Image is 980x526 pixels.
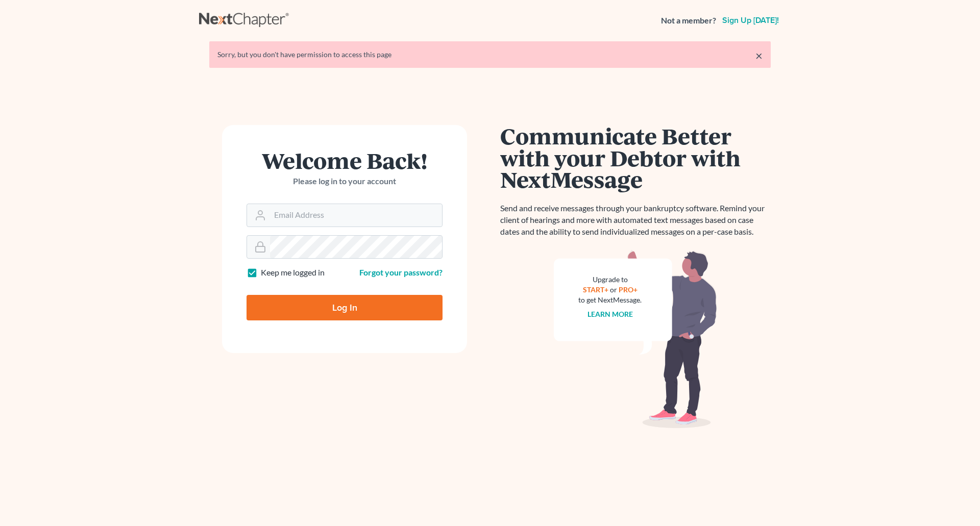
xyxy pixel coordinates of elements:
[578,274,642,285] div: Upgrade to
[587,310,633,318] a: Learn more
[619,285,638,294] a: PRO+
[247,176,443,187] p: Please log in to your account
[359,267,443,277] a: Forgot your password?
[610,285,617,294] span: or
[217,49,763,60] div: Sorry, but you don't have permission to access this page
[261,267,325,279] label: Keep me logged in
[500,203,771,238] p: Send and receive messages through your bankruptcy software. Remind your client of hearings and mo...
[247,295,443,320] input: Log In
[500,125,771,190] h1: Communicate Better with your Debtor with NextMessage
[578,295,642,305] div: to get NextMessage.
[661,15,716,27] strong: Not a member?
[554,250,717,429] img: nextmessage_bg-59042aed3d76b12b5cd301f8e5b87938c9018125f34e5fa2b7a6b67550977c72.svg
[247,149,443,171] h1: Welcome Back!
[720,16,781,24] a: Sign up [DATE]!
[583,285,608,294] a: START+
[270,204,442,227] input: Email Address
[755,49,763,62] a: ×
